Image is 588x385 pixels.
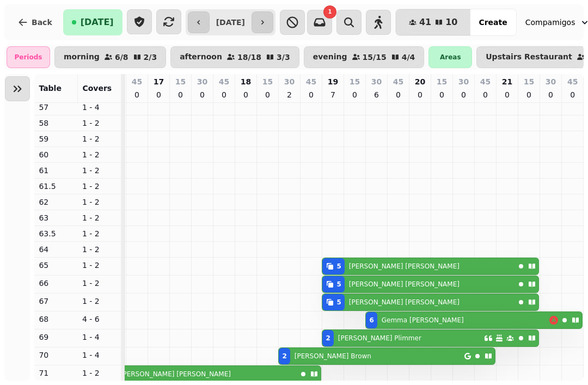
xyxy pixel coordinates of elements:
[313,53,347,62] p: evening
[39,260,73,271] p: 65
[64,53,100,62] p: morning
[306,76,316,87] p: 45
[237,53,261,61] p: 18 / 18
[82,102,117,113] p: 1 - 4
[82,84,112,93] span: Covers
[415,89,424,100] p: 0
[393,76,403,87] p: 45
[479,19,507,26] span: Create
[481,89,489,100] p: 0
[82,332,117,343] p: 1 - 4
[82,368,117,378] p: 1 - 2
[285,89,293,100] p: 2
[502,76,512,87] p: 21
[39,165,73,176] p: 61
[9,9,61,35] button: Back
[371,76,382,87] p: 30
[82,181,117,192] p: 1 - 2
[54,46,166,68] button: morning6/82/3
[567,76,578,87] p: 45
[363,53,387,61] p: 15 / 15
[82,228,117,239] p: 1 - 2
[524,76,534,87] p: 15
[546,89,555,100] p: 0
[394,89,402,100] p: 0
[39,212,73,223] p: 63
[82,165,117,176] p: 1 - 2
[524,89,533,100] p: 0
[328,9,332,15] span: 1
[32,19,52,26] span: Back
[282,352,286,360] div: 2
[82,350,117,360] p: 1 - 4
[82,260,117,271] p: 1 - 2
[458,76,469,87] p: 30
[428,46,472,68] div: Areas
[219,76,229,87] p: 45
[304,46,425,68] button: evening15/154/4
[382,316,464,325] p: Gemma [PERSON_NAME]
[82,244,117,255] p: 1 - 2
[263,89,272,100] p: 0
[350,76,360,87] p: 15
[81,18,114,27] span: [DATE]
[546,76,556,87] p: 30
[419,18,431,27] span: 41
[82,197,117,207] p: 1 - 2
[219,89,228,100] p: 0
[262,76,273,87] p: 15
[39,133,73,144] p: 59
[486,53,572,62] p: Upstairs Restaurant
[307,89,315,100] p: 0
[82,314,117,325] p: 4 - 6
[349,280,460,289] p: [PERSON_NAME] [PERSON_NAME]
[470,9,516,35] button: Create
[144,53,157,61] p: 2 / 3
[39,197,73,207] p: 62
[480,76,491,87] p: 45
[120,370,231,378] p: [PERSON_NAME] [PERSON_NAME]
[349,262,460,271] p: [PERSON_NAME] [PERSON_NAME]
[154,76,164,87] p: 17
[338,334,421,343] p: [PERSON_NAME] Plimmer
[39,102,73,113] p: 57
[402,53,415,61] p: 4 / 4
[39,314,73,325] p: 68
[82,133,117,144] p: 1 - 2
[39,350,73,360] p: 70
[568,89,577,100] p: 0
[5,76,30,101] button: Expand sidebar
[198,89,206,100] p: 0
[176,89,185,100] p: 0
[39,181,73,192] p: 61.5
[82,149,117,160] p: 1 - 2
[180,53,222,62] p: afternoon
[372,89,381,100] p: 6
[445,18,457,27] span: 10
[154,89,163,100] p: 0
[39,332,73,343] p: 69
[82,212,117,223] p: 1 - 2
[39,368,73,378] p: 71
[459,89,468,100] p: 0
[132,89,141,100] p: 0
[415,76,425,87] p: 20
[39,244,73,255] p: 64
[7,46,50,68] div: Periods
[82,296,117,307] p: 1 - 2
[336,262,341,271] div: 5
[82,278,117,289] p: 1 - 2
[277,53,290,61] p: 3 / 3
[39,228,73,239] p: 63.5
[39,118,73,129] p: 58
[326,334,330,343] div: 2
[369,316,373,325] div: 6
[437,89,446,100] p: 0
[132,76,142,87] p: 45
[503,89,511,100] p: 0
[295,352,371,360] p: [PERSON_NAME] Brown
[284,76,295,87] p: 30
[39,149,73,160] p: 60
[39,278,73,289] p: 66
[241,76,251,87] p: 18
